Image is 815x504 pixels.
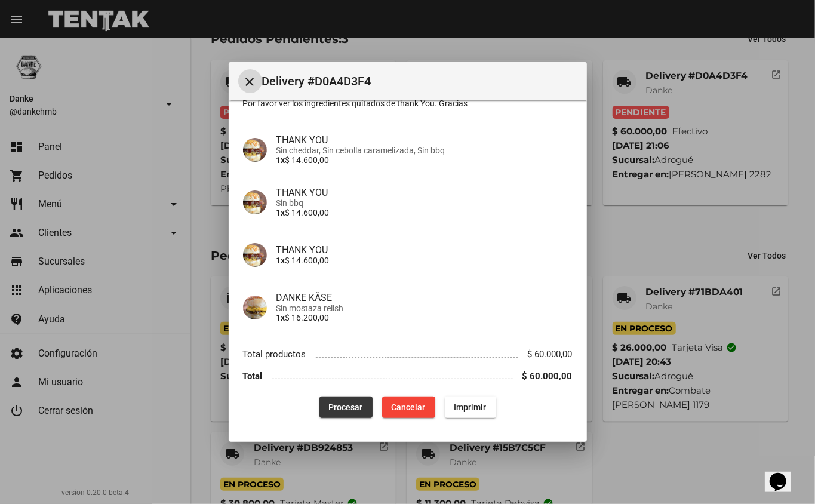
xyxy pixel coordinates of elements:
span: Sin mostaza relish [276,303,573,313]
p: $ 16.200,00 [276,313,573,322]
span: Cancelar [392,402,426,412]
b: 1x [276,208,285,217]
p: $ 14.600,00 [276,256,573,265]
button: Cerrar [238,69,262,93]
span: Sin cheddar, Sin cebolla caramelizada, Sin bbq [276,146,573,155]
b: 1x [276,313,285,322]
button: Cancelar [382,397,435,418]
h4: THANK YOU [276,134,573,146]
img: 48a15a04-7897-44e6-b345-df5d36d107ba.png [243,243,267,267]
b: 1x [276,155,285,165]
button: Procesar [319,397,373,418]
img: 48a15a04-7897-44e6-b345-df5d36d107ba.png [243,190,267,214]
b: 1x [276,256,285,265]
button: Imprimir [445,397,496,418]
span: Procesar [329,402,363,412]
img: 48a15a04-7897-44e6-b345-df5d36d107ba.png [243,138,267,162]
span: Sin bbq [276,198,573,208]
li: Total $ 60.000,00 [243,365,573,387]
p: $ 14.600,00 [276,155,573,165]
span: Delivery #D0A4D3F4 [262,72,577,91]
h4: THANK YOU [276,187,573,198]
li: Total productos $ 60.000,00 [243,343,573,365]
mat-icon: Cerrar [243,75,257,89]
img: 2b596d90-570e-4ac5-a3d8-dee56aff8087.png [243,296,267,319]
h4: THANK YOU [276,244,573,256]
p: $ 14.600,00 [276,208,573,217]
h4: DANKE KÄSE [276,292,573,303]
span: Imprimir [454,402,487,412]
p: Por favor ver los ingredientes quitados de thank You. Gracias [243,97,573,109]
iframe: chat widget [765,456,803,492]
